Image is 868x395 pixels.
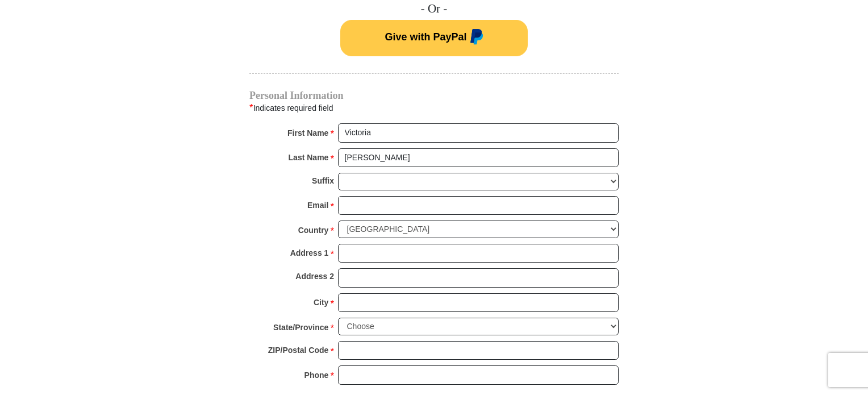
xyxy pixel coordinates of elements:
[304,367,329,383] strong: Phone
[467,29,483,47] img: paypal
[340,20,528,56] button: Give with PayPal
[249,101,619,115] div: Indicates required field
[249,91,619,100] h4: Personal Information
[307,197,328,213] strong: Email
[385,31,466,43] span: Give with PayPal
[287,125,328,141] strong: First Name
[273,319,328,335] strong: State/Province
[312,173,334,189] strong: Suffix
[289,149,329,165] strong: Last Name
[314,294,328,310] strong: City
[295,268,334,284] strong: Address 2
[268,342,329,358] strong: ZIP/Postal Code
[249,2,619,16] h4: - Or -
[298,222,329,238] strong: Country
[290,245,329,261] strong: Address 1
